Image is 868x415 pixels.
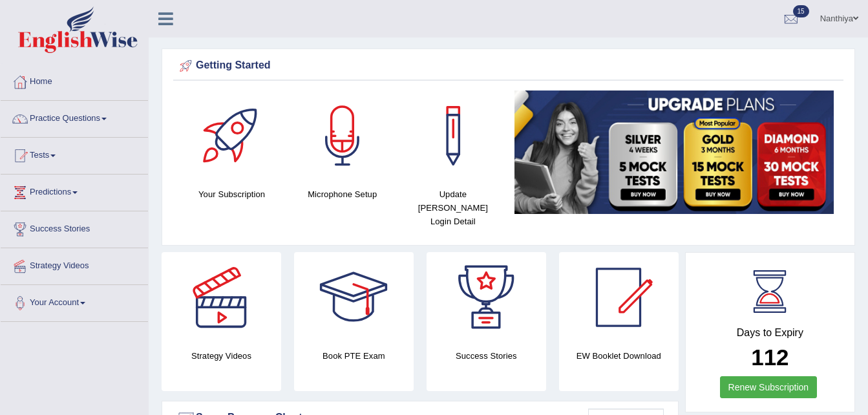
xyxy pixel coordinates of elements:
a: Tests [1,138,148,170]
h4: Update [PERSON_NAME] Login Detail [404,187,502,228]
a: Home [1,64,148,96]
h4: EW Booklet Download [559,349,679,363]
span: 15 [793,5,809,17]
a: Strategy Videos [1,248,148,281]
img: small5.jpg [514,90,834,214]
h4: Book PTE Exam [294,349,414,363]
a: Practice Questions [1,101,148,133]
h4: Success Stories [427,349,546,363]
h4: Microphone Setup [293,187,391,201]
a: Renew Subscription [720,376,818,398]
b: 112 [751,345,789,370]
a: Predictions [1,175,148,207]
h4: Your Subscription [183,187,281,201]
div: Getting Started [176,56,840,76]
a: Success Stories [1,211,148,244]
h4: Days to Expiry [700,327,840,339]
h4: Strategy Videos [162,349,281,363]
a: Your Account [1,285,148,317]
